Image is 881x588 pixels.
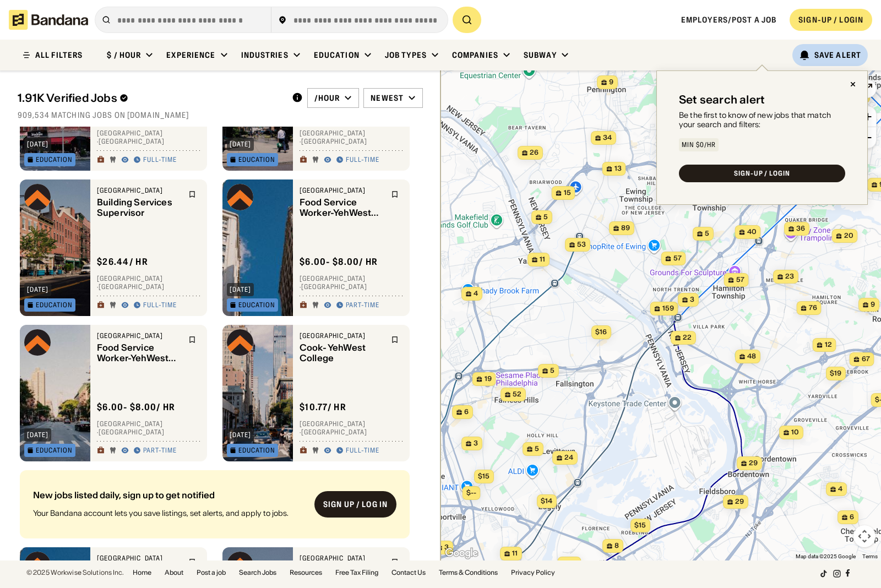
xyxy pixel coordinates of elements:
[18,91,283,105] div: 1.91K Verified Jobs
[511,569,555,576] a: Privacy Policy
[27,432,48,438] div: [DATE]
[540,255,545,264] span: 11
[27,141,48,148] div: [DATE]
[809,303,817,313] span: 76
[871,300,875,309] span: 9
[346,156,379,165] div: Full-time
[107,50,141,60] div: $ / hour
[543,213,548,222] span: 5
[439,569,498,576] a: Terms & Conditions
[443,546,480,560] a: Open this area in Google Maps (opens a new window)
[634,521,646,529] span: $15
[862,553,878,559] a: Terms (opens in new tab)
[27,286,48,293] div: [DATE]
[603,133,612,143] span: 34
[300,331,384,340] div: [GEOGRAPHIC_DATA]
[570,559,577,568] span: 19
[97,129,200,146] div: [GEOGRAPHIC_DATA] · [GEOGRAPHIC_DATA]
[227,329,253,356] img: Princeton University logo
[474,289,478,298] span: 4
[850,513,854,522] span: 6
[97,256,148,268] div: $ 26.44 / hr
[796,553,856,559] span: Map data ©2025 Google
[681,15,776,25] a: Employers/Post a job
[512,549,518,558] span: 11
[241,50,289,60] div: Industries
[735,497,744,507] span: 29
[35,51,83,59] div: ALL FILTERS
[791,428,799,437] span: 10
[97,554,182,563] div: [GEOGRAPHIC_DATA]
[385,50,427,60] div: Job Types
[466,488,476,497] span: $--
[197,569,226,576] a: Post a job
[227,552,253,578] img: Princeton University logo
[290,569,322,576] a: Resources
[609,78,613,87] span: 9
[143,447,177,455] div: Part-time
[24,184,51,210] img: Princeton University logo
[614,541,619,551] span: 8
[541,497,552,505] span: $14
[485,374,492,384] span: 19
[844,231,853,241] span: 20
[679,111,845,129] div: Be the first to know of new jobs that match your search and filters:
[300,256,378,268] div: $ 6.00 - $8.00 / hr
[238,302,275,308] div: Education
[323,499,388,509] div: Sign up / Log in
[825,340,832,350] span: 12
[683,333,692,342] span: 22
[97,420,200,437] div: [GEOGRAPHIC_DATA] · [GEOGRAPHIC_DATA]
[143,156,177,165] div: Full-time
[391,569,426,576] a: Contact Us
[862,355,870,364] span: 67
[443,546,480,560] img: Google
[577,240,586,249] span: 53
[33,508,306,518] div: Your Bandana account lets you save listings, set alerts, and apply to jobs.
[97,401,176,413] div: $ 6.00 - $8.00 / hr
[230,432,251,438] div: [DATE]
[830,369,841,377] span: $19
[595,328,607,336] span: $16
[239,569,276,576] a: Search Jobs
[230,141,251,148] div: [DATE]
[747,227,757,237] span: 40
[682,141,716,148] div: Min $0/hr
[452,50,498,60] div: Companies
[346,301,379,310] div: Part-time
[679,93,765,106] div: Set search alert
[300,420,403,437] div: [GEOGRAPHIC_DATA] · [GEOGRAPHIC_DATA]
[371,93,404,103] div: Newest
[749,459,758,468] span: 29
[853,525,875,547] button: Map camera controls
[690,295,694,304] span: 3
[314,50,360,60] div: Education
[513,390,521,399] span: 52
[550,366,554,375] span: 5
[314,93,340,103] div: /hour
[238,156,275,163] div: Education
[444,543,449,552] span: 3
[300,274,403,291] div: [GEOGRAPHIC_DATA] · [GEOGRAPHIC_DATA]
[736,275,744,285] span: 57
[785,272,794,281] span: 23
[18,110,423,120] div: 909,534 matching jobs on [DOMAIN_NAME]
[36,447,73,454] div: Education
[564,453,573,462] span: 24
[97,197,182,218] div: Building Services Supervisor
[300,186,384,195] div: [GEOGRAPHIC_DATA]
[530,148,539,157] span: 26
[838,484,842,494] span: 4
[36,156,73,163] div: Education
[238,447,275,454] div: Education
[133,569,151,576] a: Home
[300,129,403,146] div: [GEOGRAPHIC_DATA] · [GEOGRAPHIC_DATA]
[97,186,182,195] div: [GEOGRAPHIC_DATA]
[474,439,478,448] span: 3
[814,50,861,60] div: Save Alert
[524,50,557,60] div: Subway
[478,472,490,480] span: $15
[747,352,756,361] span: 48
[464,407,469,417] span: 6
[621,224,630,233] span: 89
